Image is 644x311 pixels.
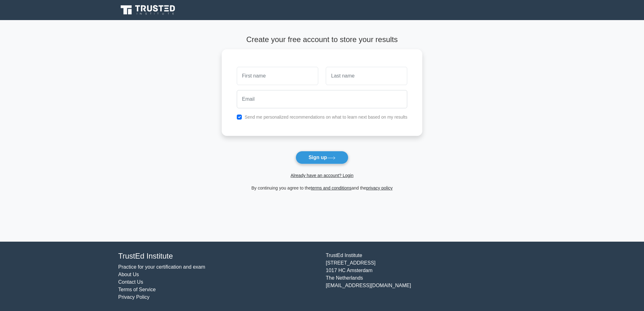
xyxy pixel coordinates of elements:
a: privacy policy [366,185,393,190]
input: Email [237,90,408,108]
h4: TrustEd Institute [118,252,318,261]
a: Already have an account? Login [291,173,353,178]
a: Contact Us [118,279,143,285]
div: TrustEd Institute [STREET_ADDRESS] 1017 HC Amsterdam The Netherlands [EMAIL_ADDRESS][DOMAIN_NAME] [322,252,530,301]
input: Last name [326,67,407,85]
a: Practice for your certification and exam [118,264,205,270]
h4: Create your free account to store your results [222,35,423,44]
a: Terms of Service [118,287,156,292]
label: Send me personalized recommendations on what to learn next based on my results [245,115,408,120]
a: Privacy Policy [118,294,150,300]
div: By continuing you agree to the and the [218,184,426,192]
button: Sign up [296,151,348,164]
input: First name [237,67,318,85]
a: terms and conditions [311,185,352,190]
a: About Us [118,272,139,277]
